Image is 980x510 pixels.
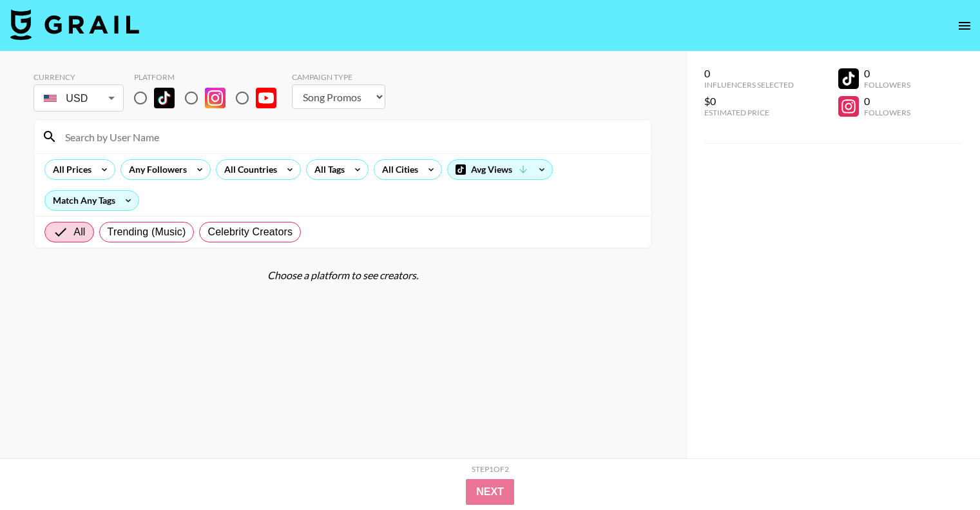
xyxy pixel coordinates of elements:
span: All [73,224,85,240]
img: Grail Talent [10,9,139,40]
iframe: Drift Widget Chat Controller [916,446,965,495]
div: Avg Views [448,160,552,179]
div: Estimated Price [704,108,794,117]
div: Match Any Tags [45,191,139,210]
div: 0 [704,67,794,80]
div: Influencers Selected [704,80,794,90]
span: Celebrity Creators [207,224,293,240]
span: Trending (Music) [108,224,186,240]
div: 0 [864,67,910,80]
div: $0 [704,95,794,108]
div: Campaign Type [292,72,385,82]
div: 0 [864,95,910,108]
div: All Countries [216,160,280,179]
div: Platform [134,72,287,82]
img: Instagram [205,88,226,108]
div: Step 1 of 2 [472,464,509,474]
div: Choose a platform to see creators. [34,269,652,282]
div: All Tags [307,160,347,179]
div: All Prices [45,160,94,179]
input: Search by User Name [57,126,644,147]
div: Followers [864,80,910,90]
button: Next [466,479,514,505]
img: YouTube [256,88,276,108]
div: Followers [864,108,910,117]
div: USD [36,87,121,110]
img: TikTok [154,88,175,108]
button: open drawer [952,13,977,39]
div: Currency [34,72,124,82]
div: All Cities [374,160,421,179]
div: Any Followers [121,160,189,179]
